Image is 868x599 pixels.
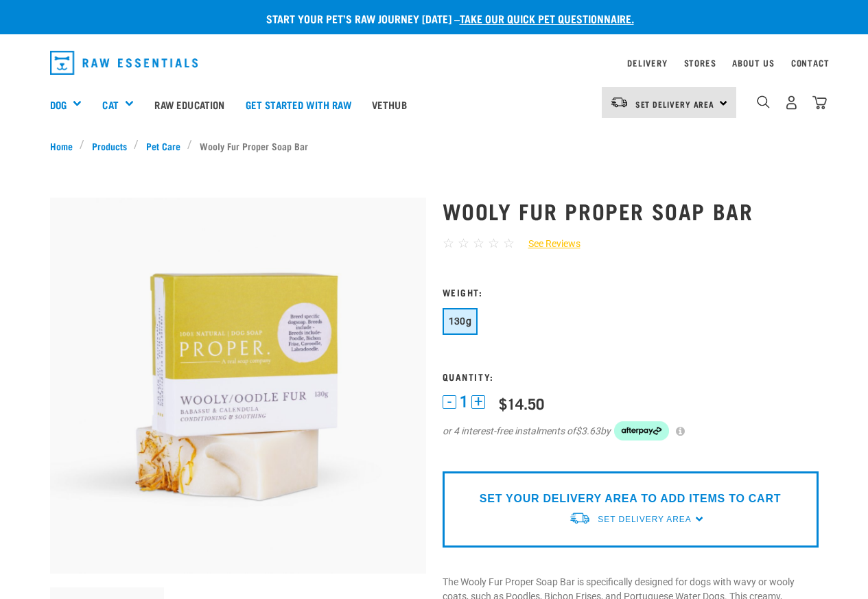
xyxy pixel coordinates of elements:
nav: dropdown navigation [39,45,830,80]
a: Get started with Raw [235,77,362,132]
a: take our quick pet questionnaire. [460,15,634,21]
span: 130g [449,316,472,327]
span: ☆ [458,235,469,251]
span: ☆ [473,235,484,251]
span: 1 [460,395,468,409]
a: Products [84,139,134,153]
img: van-moving.png [569,511,591,526]
a: Raw Education [144,77,235,132]
h3: Weight: [443,287,819,297]
nav: breadcrumbs [50,139,819,153]
span: ☆ [503,235,515,251]
a: Cat [102,97,118,113]
span: ☆ [443,235,454,251]
a: Vethub [362,77,417,132]
img: user.png [784,95,799,110]
img: home-icon-1@2x.png [757,95,770,108]
a: Contact [791,60,830,65]
button: + [471,395,485,409]
a: Pet Care [139,139,187,153]
h3: Quantity: [443,371,819,381]
span: $3.63 [576,424,600,438]
span: Set Delivery Area [635,102,715,106]
a: Home [50,139,80,153]
button: - [443,395,456,409]
p: SET YOUR DELIVERY AREA TO ADD ITEMS TO CART [480,491,781,507]
img: van-moving.png [610,96,629,108]
span: Set Delivery Area [598,515,691,524]
a: Dog [50,97,67,113]
span: ☆ [488,235,500,251]
img: home-icon@2x.png [812,95,827,110]
div: $14.50 [499,395,544,412]
a: Delivery [627,60,667,65]
button: 130g [443,308,478,335]
a: See Reviews [515,237,580,251]
img: Raw Essentials Logo [50,51,198,75]
a: About Us [732,60,774,65]
div: or 4 interest-free instalments of by [443,421,819,441]
img: Afterpay [614,421,669,441]
img: Oodle soap [50,198,426,574]
a: Stores [684,60,716,65]
h1: Wooly Fur Proper Soap Bar [443,198,819,223]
